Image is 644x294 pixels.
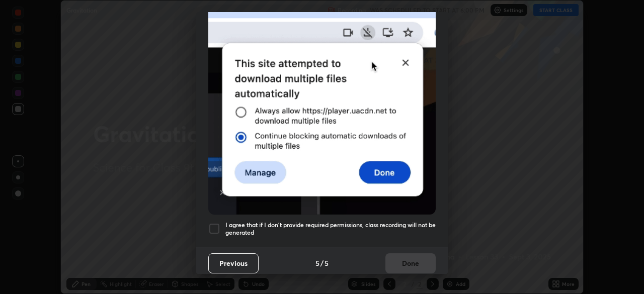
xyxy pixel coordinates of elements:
[320,258,324,268] h4: /
[325,258,329,268] h4: 5
[208,253,259,273] button: Previous
[315,258,319,268] h4: 5
[225,221,436,237] h5: I agree that if I don't provide required permissions, class recording will not be generated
